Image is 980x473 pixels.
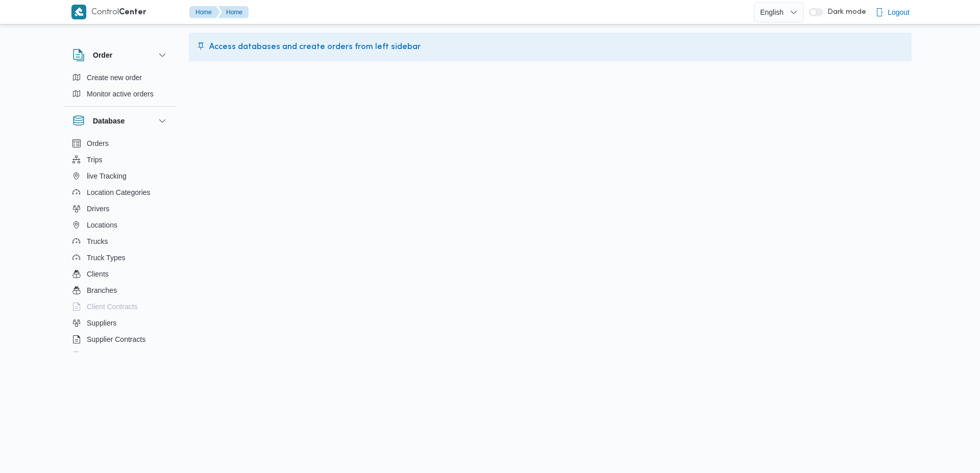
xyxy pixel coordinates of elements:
[68,298,173,315] button: Client Contracts
[68,233,173,250] button: Trucks
[87,88,154,100] span: Monitor active orders
[189,6,220,18] button: Home
[68,347,173,364] button: Devices
[87,170,127,182] span: live Tracking
[87,219,117,231] span: Locations
[87,252,125,264] span: Truck Types
[871,2,914,22] button: Logout
[64,69,177,106] div: Order
[87,268,109,280] span: Clients
[87,203,109,215] span: Drivers
[93,115,125,127] h3: Database
[68,168,173,184] button: live Tracking
[68,282,173,298] button: Branches
[87,317,116,329] span: Suppliers
[72,49,168,61] button: Order
[87,301,138,313] span: Client Contracts
[888,6,910,18] span: Logout
[87,350,112,362] span: Devices
[87,71,142,84] span: Create new order
[64,135,177,356] div: Database
[87,333,145,345] span: Supplier Contracts
[68,266,173,282] button: Clients
[87,186,151,198] span: Location Categories
[71,5,86,19] img: X8yXhbKr1z7QwAAAABJRU5ErkJggg==
[68,217,173,233] button: Locations
[87,137,109,150] span: Orders
[68,331,173,347] button: Supplier Contracts
[93,49,112,61] h3: Order
[68,69,173,86] button: Create new order
[72,115,168,127] button: Database
[87,235,108,247] span: Trucks
[218,6,249,18] button: Home
[68,201,173,217] button: Drivers
[68,152,173,168] button: Trips
[209,41,421,53] span: Access databases and create orders from left sidebar
[68,135,173,152] button: Orders
[87,154,103,166] span: Trips
[87,284,117,296] span: Branches
[119,9,146,16] b: Center
[68,86,173,102] button: Monitor active orders
[68,315,173,331] button: Suppliers
[823,8,866,16] span: Dark mode
[68,184,173,201] button: Location Categories
[68,250,173,266] button: Truck Types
